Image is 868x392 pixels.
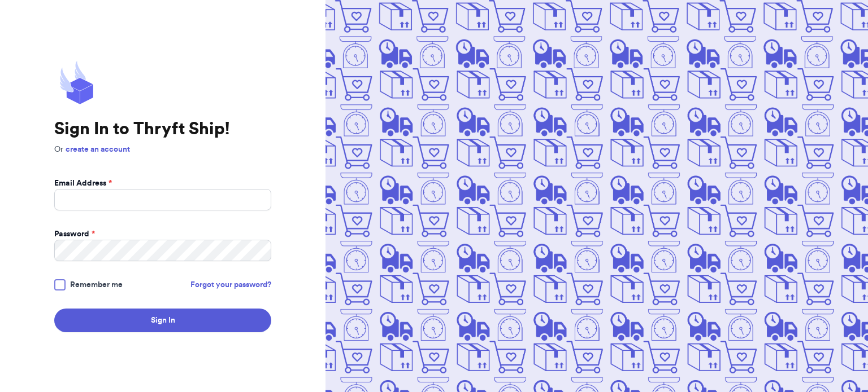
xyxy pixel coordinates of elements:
[190,279,271,290] a: Forgot your password?
[66,146,130,153] a: create an account
[54,178,112,189] label: Email Address
[54,119,271,139] h1: Sign In to Thryft Ship!
[54,144,271,155] p: Or
[54,309,271,332] button: Sign In
[70,279,123,290] span: Remember me
[54,228,95,240] label: Password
